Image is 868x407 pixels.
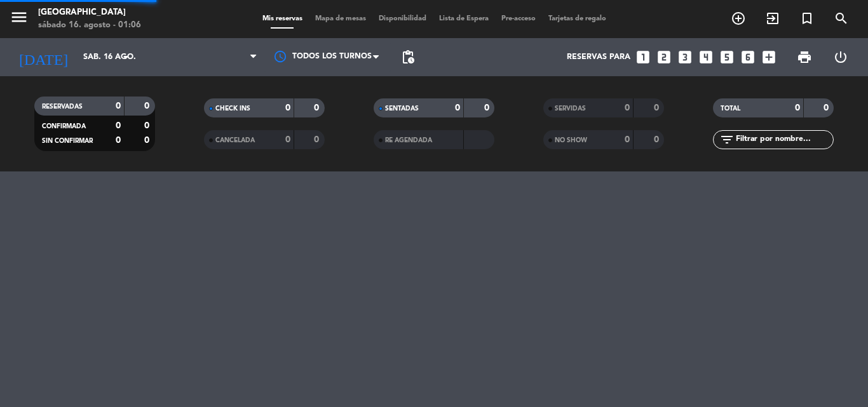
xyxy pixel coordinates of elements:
[795,103,800,112] strong: 0
[542,15,613,22] span: Tarjetas de regalo
[740,49,756,65] i: looks_6
[42,123,86,130] span: CONFIRMADA
[799,11,815,26] i: turned_in_not
[10,43,77,71] i: [DATE]
[385,137,432,143] span: RE AGENDADA
[698,49,714,65] i: looks_4
[656,49,672,65] i: looks_two
[455,103,460,112] strong: 0
[144,136,152,145] strong: 0
[215,105,250,112] span: CHECK INS
[309,15,372,22] span: Mapa de mesas
[484,103,492,112] strong: 0
[719,132,735,147] i: filter_list
[654,103,661,112] strong: 0
[731,11,746,26] i: add_circle_outline
[144,121,152,130] strong: 0
[824,103,831,112] strong: 0
[10,8,29,27] i: menu
[116,102,121,110] strong: 0
[834,11,849,26] i: search
[635,49,651,65] i: looks_one
[116,121,121,130] strong: 0
[654,135,661,144] strong: 0
[116,136,121,145] strong: 0
[400,50,416,65] span: pending_actions
[567,53,630,62] span: Reservas para
[38,19,141,32] div: sábado 16. agosto - 01:06
[555,137,587,143] span: NO SHOW
[833,50,848,65] i: power_settings_new
[625,135,630,144] strong: 0
[38,6,141,19] div: [GEOGRAPHIC_DATA]
[495,15,542,22] span: Pre-acceso
[285,103,290,112] strong: 0
[285,135,290,144] strong: 0
[10,8,29,31] button: menu
[314,135,322,144] strong: 0
[372,15,433,22] span: Disponibilidad
[144,102,152,110] strong: 0
[314,103,322,112] strong: 0
[797,50,812,65] span: print
[256,15,309,22] span: Mis reservas
[215,137,255,143] span: CANCELADA
[735,133,833,147] input: Filtrar por nombre...
[719,49,735,65] i: looks_5
[42,103,83,110] span: RESERVADAS
[765,11,780,26] i: exit_to_app
[677,49,693,65] i: looks_3
[42,138,93,144] span: SIN CONFIRMAR
[625,103,630,112] strong: 0
[433,15,495,22] span: Lista de Espera
[761,49,777,65] i: add_box
[721,105,740,112] span: TOTAL
[822,38,858,76] div: LOG OUT
[555,105,586,112] span: SERVIDAS
[385,105,419,112] span: SENTADAS
[118,50,133,65] i: arrow_drop_down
